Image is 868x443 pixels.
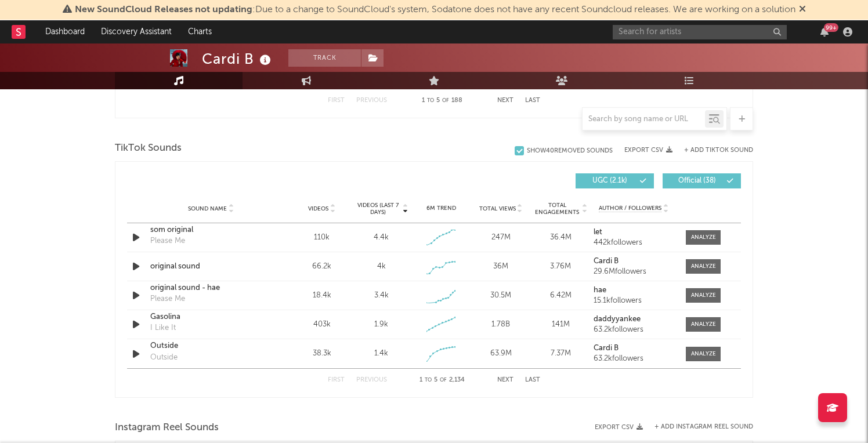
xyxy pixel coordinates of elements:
[583,177,636,184] span: UGC ( 2.1k )
[374,319,388,331] div: 1.9k
[295,290,349,302] div: 18.4k
[295,319,349,331] div: 403k
[150,224,272,236] a: som original
[150,235,185,247] div: Please Me
[356,377,387,383] button: Previous
[410,373,474,387] div: 1 5 2,134
[202,49,274,68] div: Cardi B
[525,377,540,383] button: Last
[474,348,528,360] div: 63.9M
[295,232,349,244] div: 110k
[115,421,219,435] span: Instagram Reel Sounds
[150,261,272,273] a: original sound
[583,115,705,124] input: Search by song name or URL
[594,239,674,247] div: 442k followers
[594,228,674,237] a: let
[594,257,619,265] strong: Cardi B
[820,27,829,37] button: 99+
[799,5,806,14] span: Dismiss
[824,23,838,32] div: 99 +
[150,311,272,323] a: Gasolina
[594,355,674,363] div: 63.2k followers
[594,297,674,305] div: 15.1k followers
[75,5,252,14] span: New SoundCloud Releases not updating
[534,261,588,273] div: 3.76M
[576,173,654,188] button: UGC(2.1k)
[534,232,588,244] div: 36.4M
[115,141,182,155] span: TikTok Sounds
[374,290,389,302] div: 3.4k
[594,257,674,266] a: Cardi B
[479,205,516,212] span: Total Views
[180,20,220,43] a: Charts
[497,97,513,104] button: Next
[594,315,641,323] strong: daddyyankee
[425,377,432,383] span: to
[613,25,787,39] input: Search for artists
[427,98,434,103] span: to
[684,147,753,154] button: + Add TikTok Sound
[670,177,724,184] span: Official ( 38 )
[474,232,528,244] div: 247M
[672,147,753,154] button: + Add TikTok Sound
[594,344,674,353] a: Cardi B
[534,202,581,216] span: Total Engagements
[374,232,389,244] div: 4.4k
[534,348,588,360] div: 7.37M
[150,322,176,334] div: I Like It
[534,319,588,331] div: 141M
[594,315,674,324] a: daddyyankee
[410,94,474,108] div: 1 5 188
[93,20,180,43] a: Discovery Assistant
[654,424,753,430] button: + Add Instagram Reel Sound
[594,286,606,294] strong: hae
[150,282,272,294] a: original sound - hae
[295,261,349,273] div: 66.2k
[594,268,674,276] div: 29.6M followers
[474,261,528,273] div: 36M
[595,424,643,431] button: Export CSV
[75,5,795,14] span: : Due to a change to SoundCloud's system, Sodatone does not have any recent Soundcloud releases. ...
[150,352,178,364] div: Outside
[624,147,672,154] button: Export CSV
[150,340,272,352] a: Outside
[356,97,387,104] button: Previous
[594,326,674,334] div: 63.2k followers
[474,290,528,302] div: 30.5M
[594,344,619,352] strong: Cardi B
[440,377,447,383] span: of
[355,202,402,216] span: Videos (last 7 days)
[594,286,674,295] a: hae
[525,97,540,104] button: Last
[599,205,661,212] span: Author / Followers
[328,97,345,104] button: First
[37,20,93,43] a: Dashboard
[594,228,602,236] strong: let
[308,205,328,212] span: Videos
[497,377,513,383] button: Next
[328,377,345,383] button: First
[474,319,528,331] div: 1.78B
[643,424,753,430] div: + Add Instagram Reel Sound
[288,49,361,67] button: Track
[188,205,227,212] span: Sound Name
[442,98,449,103] span: of
[150,293,185,305] div: Please Me
[377,261,386,273] div: 4k
[295,348,349,360] div: 38.3k
[663,173,741,188] button: Official(38)
[534,290,588,302] div: 6.42M
[374,348,388,360] div: 1.4k
[527,147,613,155] div: Show 40 Removed Sounds
[414,204,468,213] div: 6M Trend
